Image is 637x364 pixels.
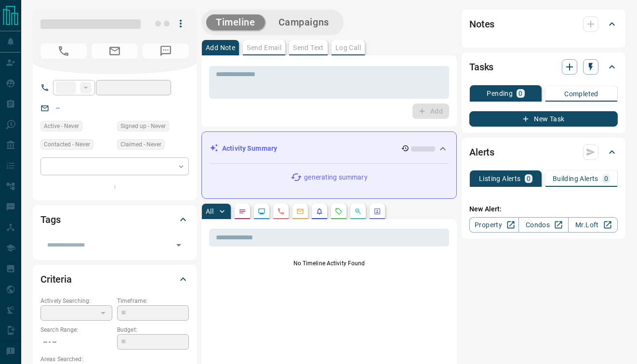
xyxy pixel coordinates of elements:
[206,44,235,51] p: Add Note
[40,355,189,364] p: Areas Searched:
[258,208,265,215] svg: Lead Browsing Activity
[92,43,138,59] span: No Email
[564,91,598,97] p: Completed
[469,141,618,164] div: Alerts
[40,43,87,59] span: No Number
[40,268,189,291] div: Criteria
[44,140,90,149] span: Contacted - Never
[553,175,598,182] p: Building Alerts
[469,144,494,160] h2: Alerts
[469,16,494,32] h2: Notes
[354,208,362,215] svg: Opportunities
[335,208,343,215] svg: Requests
[209,259,449,268] p: No Timeline Activity Found
[40,272,72,287] h2: Criteria
[44,121,79,131] span: Active - Never
[604,175,608,182] p: 0
[40,297,112,305] p: Actively Searching:
[487,90,513,97] p: Pending
[143,43,189,59] span: No Number
[469,13,618,36] div: Notes
[479,175,521,182] p: Listing Alerts
[117,325,189,334] p: Budget:
[518,217,568,233] a: Condos
[172,238,186,252] button: Open
[40,212,60,227] h2: Tags
[40,325,112,334] p: Search Range:
[117,297,189,305] p: Timeframe:
[239,208,246,215] svg: Notes
[120,140,161,149] span: Claimed - Never
[568,217,618,233] a: Mr.Loft
[527,175,531,182] p: 0
[40,208,189,231] div: Tags
[40,334,112,350] p: -- - --
[373,208,381,215] svg: Agent Actions
[269,14,339,30] button: Campaigns
[518,90,522,97] p: 0
[469,204,618,214] p: New Alert:
[222,143,277,154] p: Activity Summary
[469,59,493,75] h2: Tasks
[469,217,519,233] a: Property
[277,208,285,215] svg: Calls
[316,208,323,215] svg: Listing Alerts
[206,208,213,215] p: All
[210,140,449,157] div: Activity Summary
[120,121,166,131] span: Signed up - Never
[304,172,367,182] p: generating summary
[469,111,618,127] button: New Task
[206,14,265,30] button: Timeline
[56,104,60,112] a: --
[469,55,618,78] div: Tasks
[296,208,304,215] svg: Emails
